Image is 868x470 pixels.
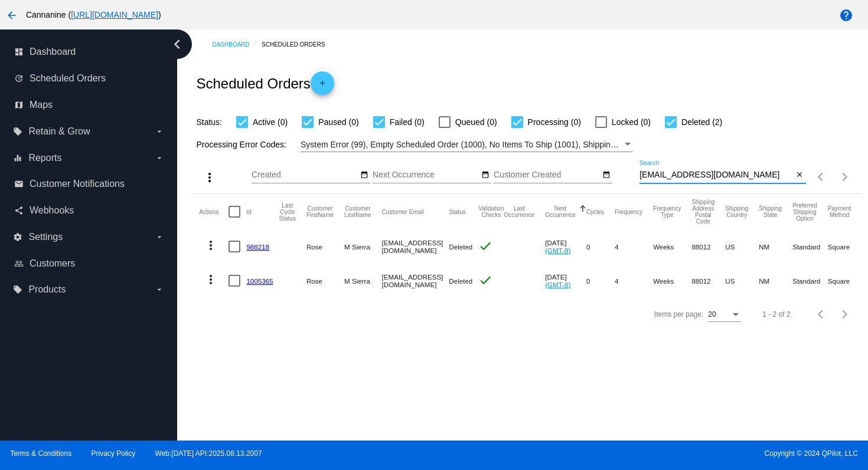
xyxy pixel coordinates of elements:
button: Change sorting for Status [449,208,465,215]
span: Active (0) [253,115,288,129]
button: Next page [833,165,857,189]
a: (GMT-8) [545,281,570,288]
a: share Webhooks [14,201,164,220]
mat-cell: Standard [792,264,828,298]
a: Privacy Policy [92,449,136,458]
button: Change sorting for PaymentMethod.Type [828,205,851,218]
mat-icon: check [478,239,492,253]
button: Change sorting for CustomerLastName [344,205,371,218]
button: Next page [833,303,857,326]
span: Settings [28,232,63,242]
span: Copyright © 2024 QPilot, LLC [444,449,858,458]
span: Paused (0) [318,115,358,129]
mat-cell: Weeks [653,229,691,264]
mat-icon: add [315,79,329,93]
button: Change sorting for CustomerEmail [382,208,424,215]
button: Change sorting for LastProcessingCycleId [279,202,296,222]
mat-icon: check [478,273,492,287]
i: arrow_drop_down [155,153,164,163]
span: Products [28,284,66,295]
mat-cell: [DATE] [545,229,586,264]
mat-cell: 88012 [691,229,725,264]
a: Dashboard [212,35,262,54]
i: people_outline [14,259,24,268]
mat-cell: M Sierra [344,229,382,264]
i: chevron_left [168,35,187,54]
mat-cell: 4 [615,264,653,298]
span: Deleted [449,243,472,251]
a: Scheduled Orders [262,35,335,54]
mat-header-cell: Validation Checks [478,194,504,229]
a: [URL][DOMAIN_NAME] [71,10,158,19]
a: Terms & Conditions [10,449,71,458]
mat-icon: more_vert [204,238,218,252]
mat-header-cell: Actions [199,194,229,229]
i: email [14,179,24,189]
mat-cell: Rose [306,229,344,264]
mat-cell: [EMAIL_ADDRESS][DOMAIN_NAME] [382,229,449,264]
i: arrow_drop_down [155,285,164,294]
button: Previous page [810,165,833,189]
button: Change sorting for Cycles [586,208,604,215]
span: Locked (0) [612,115,651,129]
i: settings [13,232,22,242]
span: Dashboard [30,47,76,57]
button: Change sorting for Id [246,208,251,215]
a: update Scheduled Orders [14,69,164,88]
a: dashboard Dashboard [14,42,164,61]
i: share [14,206,24,215]
i: arrow_drop_down [155,127,164,136]
mat-icon: date_range [481,170,490,180]
span: Deleted (2) [681,115,722,129]
div: 1 - 2 of 2 [762,310,790,318]
span: Customers [30,258,75,269]
mat-cell: Weeks [653,264,691,298]
i: update [14,74,24,83]
mat-select: Items per page: [708,311,741,319]
button: Change sorting for ShippingState [759,205,782,218]
i: arrow_drop_down [155,232,164,242]
mat-cell: Square [828,229,862,264]
a: map Maps [14,96,164,114]
mat-icon: help [839,8,853,22]
span: Maps [30,100,53,110]
button: Change sorting for NextOccurrenceUtc [545,205,576,218]
mat-cell: US [725,264,759,298]
span: Processing (0) [528,115,581,129]
a: Web:[DATE] API:2025.08.13.2007 [155,449,262,458]
input: Next Occurrence [373,170,479,180]
button: Change sorting for Frequency [615,208,642,215]
mat-cell: Rose [306,264,344,298]
span: Customer Notifications [30,179,125,189]
a: 988218 [246,243,269,251]
mat-icon: close [795,170,804,180]
input: Search [639,170,794,180]
button: Change sorting for ShippingPostcode [691,199,714,225]
mat-cell: 88012 [691,264,725,298]
mat-cell: 0 [586,264,615,298]
i: local_offer [13,127,22,136]
button: Change sorting for PreferredShippingOption [792,202,817,222]
a: (GMT-8) [545,246,570,254]
mat-select: Filter by Processing Error Codes [301,137,633,152]
button: Previous page [810,303,833,326]
mat-cell: [DATE] [545,264,586,298]
i: local_offer [13,285,22,294]
mat-cell: M Sierra [344,264,382,298]
span: Queued (0) [455,115,497,129]
i: dashboard [14,47,24,57]
a: 1005365 [246,277,273,285]
span: Reports [28,153,61,163]
i: equalizer [13,153,22,163]
mat-icon: date_range [360,170,368,180]
span: Scheduled Orders [30,73,106,84]
span: Retain & Grow [28,126,90,137]
span: Processing Error Codes: [196,140,286,149]
mat-cell: [EMAIL_ADDRESS][DOMAIN_NAME] [382,264,449,298]
div: Items per page: [654,310,703,318]
mat-icon: more_vert [204,272,218,287]
a: email Customer Notifications [14,175,164,193]
mat-cell: 4 [615,229,653,264]
mat-cell: US [725,229,759,264]
button: Clear [794,169,806,182]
